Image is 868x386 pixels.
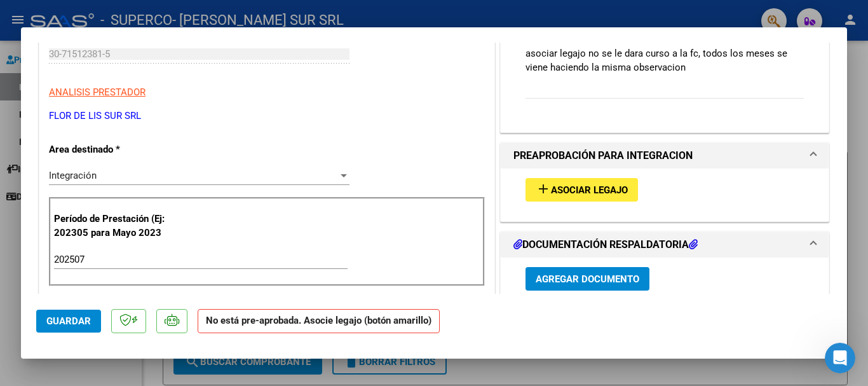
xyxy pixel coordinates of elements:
[54,212,182,240] p: Período de Prestación (Ej: 202305 para Mayo 2023
[536,181,551,196] mat-icon: add
[49,109,485,123] p: FLOR DE LIS SUR SRL
[513,237,698,252] h1: DOCUMENTACIÓN RESPALDATORIA
[198,309,440,334] strong: No está pre-aprobada. Asocie legajo (botón amarillo)
[526,46,804,74] p: asociar legajo no se le dara curso a la fc, todos los meses se viene haciendo la misma observacion
[49,170,97,181] span: Integración
[36,310,101,333] button: Guardar
[49,142,180,157] p: Area destinado *
[513,148,693,163] h1: PREAPROBACIÓN PARA INTEGRACION
[526,178,638,202] button: Asociar Legajo
[551,184,628,196] span: Asociar Legajo
[825,343,855,373] iframe: Intercom live chat
[536,273,639,285] span: Agregar Documento
[501,143,829,169] mat-expansion-panel-header: PREAPROBACIÓN PARA INTEGRACION
[46,315,91,327] span: Guardar
[49,86,146,98] span: ANALISIS PRESTADOR
[501,169,829,221] div: PREAPROBACIÓN PARA INTEGRACION
[501,232,829,258] mat-expansion-panel-header: DOCUMENTACIÓN RESPALDATORIA
[526,267,649,291] button: Agregar Documento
